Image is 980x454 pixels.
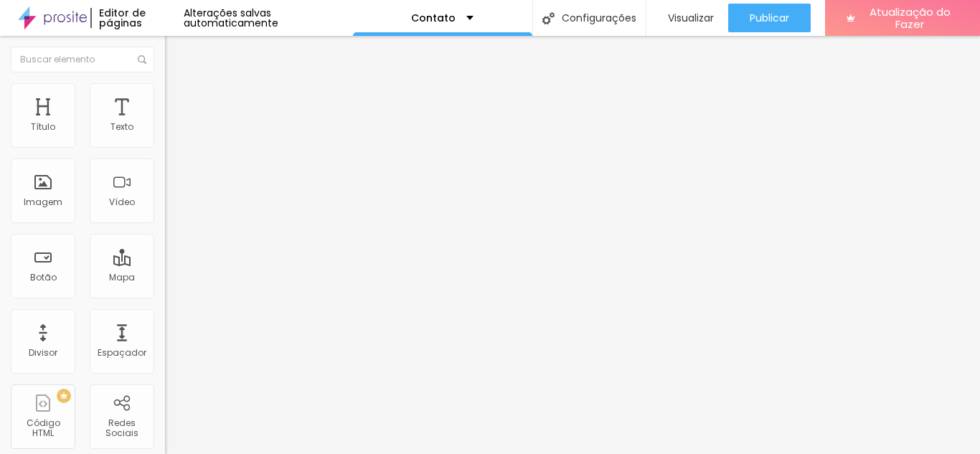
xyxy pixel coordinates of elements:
[98,346,146,359] font: Espaçador
[750,11,789,25] font: Publicar
[138,55,146,64] img: Ícone
[165,36,980,454] iframe: Editor
[411,11,456,25] font: Contato
[184,6,278,30] font: Alterações salvas automaticamente
[105,417,138,439] font: Redes Sociais
[11,47,154,72] input: Buscar elemento
[110,120,133,133] font: Texto
[728,4,811,32] button: Publicar
[31,120,55,133] font: Título
[27,417,60,439] font: Código HTML
[29,346,57,359] font: Divisor
[30,271,57,283] font: Botão
[99,6,146,30] font: Editor de páginas
[562,11,636,25] font: Configurações
[646,4,728,32] button: Visualizar
[870,4,951,32] font: Atualização do Fazer
[668,11,714,25] font: Visualizar
[24,196,62,208] font: Imagem
[109,196,135,208] font: Vídeo
[109,271,135,283] font: Mapa
[542,12,555,24] img: Ícone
